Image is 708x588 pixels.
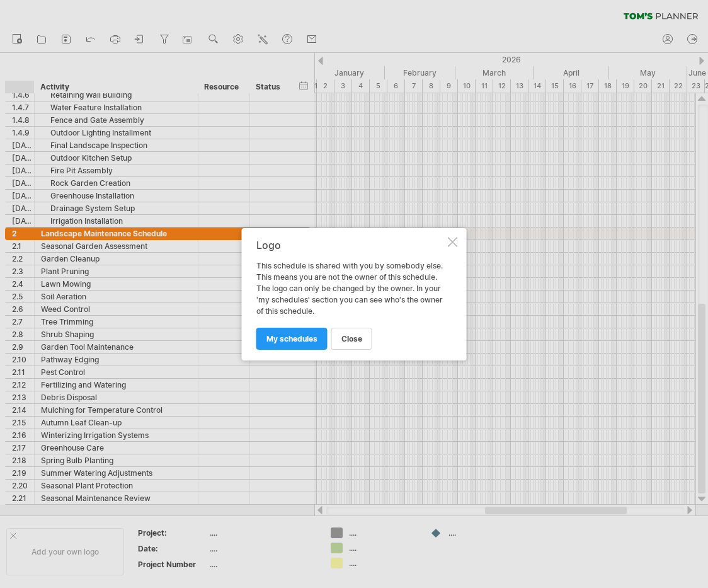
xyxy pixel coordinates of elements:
[256,239,445,251] div: Logo
[256,239,445,349] div: This schedule is shared with you by somebody else. This means you are not the owner of this sched...
[256,328,328,350] a: my schedules
[331,328,372,350] a: close
[266,334,317,343] span: my schedules
[341,334,362,343] span: close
